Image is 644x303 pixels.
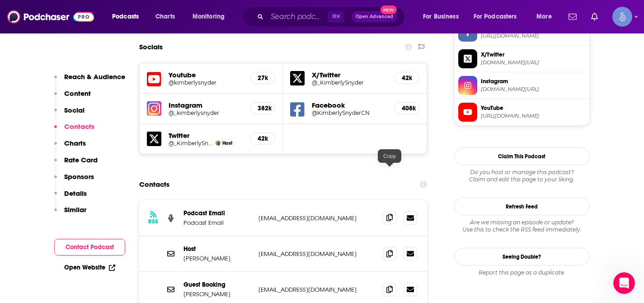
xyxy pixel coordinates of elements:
[588,9,602,24] a: Show notifications dropdown
[193,10,225,23] span: Monitoring
[183,245,251,253] p: Host
[222,140,232,146] span: Host
[54,156,98,172] button: Rate Card
[183,219,251,227] p: Podcast Email
[54,239,125,256] button: Contact Podcast
[54,122,94,139] button: Contacts
[458,103,586,122] a: YouTube[URL][DOMAIN_NAME]
[481,104,586,112] span: YouTube
[64,189,87,198] p: Details
[169,131,243,140] h5: Twitter
[259,250,376,258] p: [EMAIL_ADDRESS][DOMAIN_NAME]
[183,209,251,217] p: Podcast Email
[481,113,586,119] span: https://www.youtube.com/@kimberlysnyder
[54,205,86,222] button: Similar
[267,9,328,24] input: Search podcasts, credits, & more...
[169,140,212,147] a: @_KimberlySnyder
[54,172,94,189] button: Sponsors
[64,106,85,114] p: Social
[536,10,552,23] span: More
[312,79,387,86] a: @_KimberlySnyder
[169,101,243,109] h5: Instagram
[259,286,376,294] p: [EMAIL_ADDRESS][DOMAIN_NAME]
[64,122,94,131] p: Contacts
[216,141,221,146] img: Kimberly Snyder
[612,7,632,27] img: User Profile
[454,147,590,165] button: Claim This Podcast
[183,281,251,289] p: Guest Booking
[251,6,414,27] div: Search podcasts, credits, & more...
[481,51,586,59] span: X/Twitter
[7,8,94,25] img: Podchaser - Follow, Share and Rate Podcasts
[312,101,387,109] h5: Facebook
[148,218,158,225] h3: RSS
[64,264,115,271] a: Open Website
[402,104,412,112] h5: 408k
[312,109,387,116] a: @KimberlySnyderCN
[454,219,590,233] div: Are we missing an episode or update? Use this to check the RSS feed immediately.
[402,74,412,82] h5: 42k
[54,72,125,89] button: Reach & Audience
[139,38,163,56] h2: Socials
[147,101,161,116] img: iconImage
[474,10,517,23] span: For Podcasters
[468,9,530,24] button: open menu
[481,77,586,85] span: Instagram
[183,290,251,298] p: [PERSON_NAME]
[454,269,590,276] div: Report this page as a duplicate.
[169,109,243,116] a: @_kimberlysnyder
[64,156,98,164] p: Rate Card
[565,9,580,24] a: Show notifications dropdown
[64,72,125,81] p: Reach & Audience
[150,9,180,24] a: Charts
[612,7,632,27] button: Show profile menu
[112,10,139,23] span: Podcasts
[454,169,590,176] span: Do you host or manage this podcast?
[312,71,387,79] h5: X/Twitter
[64,172,94,181] p: Sponsors
[423,10,459,23] span: For Business
[481,33,586,39] span: https://www.facebook.com/KimberlySnyderCN
[54,189,87,206] button: Details
[258,104,268,112] h5: 382k
[454,198,590,215] button: Refresh Feed
[613,272,635,294] iframe: Intercom live chat
[169,79,243,86] a: @kimberlysnyder
[454,169,590,183] div: Claim and edit this page to your liking.
[186,9,236,24] button: open menu
[328,11,344,23] span: ⌘ K
[258,74,268,82] h5: 27k
[106,9,150,24] button: open menu
[381,5,397,14] span: New
[352,11,397,22] button: Open AdvancedNew
[458,49,586,68] a: X/Twitter[DOMAIN_NAME][URL]
[417,9,470,24] button: open menu
[169,71,243,79] h5: Youtube
[183,255,251,262] p: [PERSON_NAME]
[481,59,586,66] span: twitter.com/_KimberlySnyder
[378,149,401,163] div: Copy
[64,89,91,98] p: Content
[612,7,632,27] span: Logged in as Spiral5-G1
[54,139,86,156] button: Charts
[458,76,586,95] a: Instagram[DOMAIN_NAME][URL]
[155,10,175,23] span: Charts
[64,139,86,147] p: Charts
[454,248,590,265] a: Seeing Double?
[259,214,376,222] p: [EMAIL_ADDRESS][DOMAIN_NAME]
[54,106,85,123] button: Social
[64,205,86,214] p: Similar
[258,135,268,142] h5: 42k
[54,89,91,106] button: Content
[139,176,169,193] h2: Contacts
[356,14,393,19] span: Open Advanced
[481,86,586,93] span: instagram.com/_kimberlysnyder
[530,9,563,24] button: open menu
